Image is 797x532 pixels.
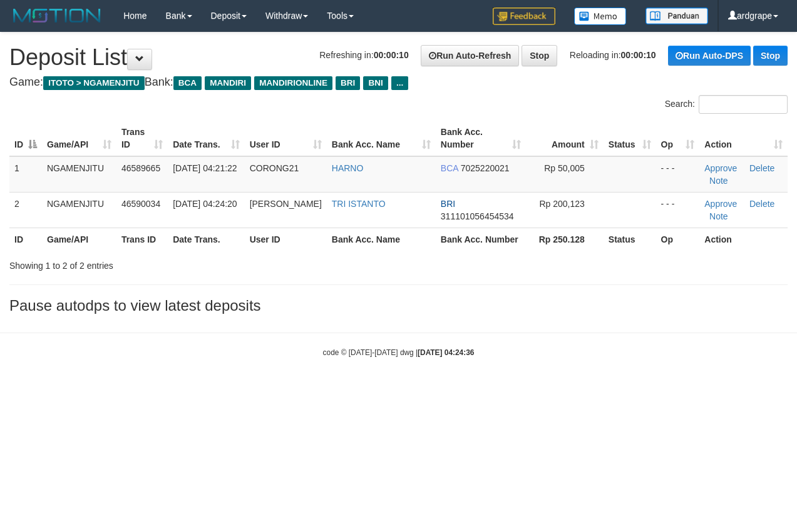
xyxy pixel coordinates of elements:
label: Search: [665,95,788,114]
th: Bank Acc. Number: activate to sort column ascending [436,121,526,156]
a: HARNO [332,163,364,173]
span: Reloading in: [570,50,656,60]
span: [DATE] 04:24:20 [173,199,237,209]
strong: [DATE] 04:24:36 [418,348,474,357]
th: Status: activate to sort column ascending [604,121,656,156]
span: BCA [441,163,458,173]
th: Trans ID: activate to sort column ascending [116,121,168,156]
a: Delete [749,163,774,173]
span: ... [391,76,408,90]
h4: Game: Bank: [9,76,788,89]
th: Bank Acc. Name: activate to sort column ascending [327,121,436,156]
span: MANDIRI [205,76,251,90]
span: Copy 7025220021 to clipboard [461,163,510,173]
a: Approve [704,163,737,173]
span: [DATE] 04:21:22 [173,163,237,173]
span: Rp 200,123 [539,199,584,209]
th: Amount: activate to sort column ascending [526,121,604,156]
a: TRI ISTANTO [332,199,386,209]
span: 46590034 [121,199,160,209]
span: Copy 311101056454534 to clipboard [441,211,514,221]
th: Bank Acc. Name [327,228,436,251]
span: 46589665 [121,163,160,173]
th: Status [604,228,656,251]
div: Showing 1 to 2 of 2 entries [9,254,322,272]
th: Action: activate to sort column ascending [699,121,788,156]
td: 1 [9,156,42,193]
td: - - - [656,156,700,193]
span: CORONG21 [250,163,299,173]
th: Game/API: activate to sort column ascending [42,121,116,156]
a: Run Auto-Refresh [421,45,519,66]
input: Search: [699,95,788,114]
th: Action [699,228,788,251]
span: MANDIRIONLINE [254,76,332,90]
img: panduan.png [645,8,708,24]
th: Bank Acc. Number [436,228,526,251]
span: Rp 50,005 [544,163,585,173]
a: Approve [704,199,737,209]
a: Stop [522,45,557,66]
span: [PERSON_NAME] [250,199,322,209]
th: User ID: activate to sort column ascending [245,121,327,156]
th: ID [9,228,42,251]
a: Delete [749,199,774,209]
td: NGAMENJITU [42,192,116,228]
a: Stop [753,46,788,66]
th: Trans ID [116,228,168,251]
th: Rp 250.128 [526,228,604,251]
a: Note [709,211,728,221]
th: Date Trans.: activate to sort column ascending [168,121,244,156]
td: - - - [656,192,700,228]
small: code © [DATE]-[DATE] dwg | [323,348,475,357]
span: BNI [363,76,388,90]
th: Game/API [42,228,116,251]
th: ID: activate to sort column descending [9,121,42,156]
a: Run Auto-DPS [668,46,751,66]
th: Date Trans. [168,228,244,251]
span: BRI [441,199,455,209]
a: Note [709,176,728,186]
strong: 00:00:10 [374,50,409,60]
th: Op: activate to sort column ascending [656,121,700,156]
span: BCA [173,76,202,90]
h3: Pause autodps to view latest deposits [9,298,788,314]
span: BRI [336,76,360,90]
td: NGAMENJITU [42,156,116,193]
th: Op [656,228,700,251]
h1: Deposit List [9,45,788,70]
img: Button%20Memo.svg [574,8,627,25]
td: 2 [9,192,42,228]
strong: 00:00:10 [621,50,656,60]
img: Feedback.jpg [493,8,555,25]
span: Refreshing in: [319,50,408,60]
span: ITOTO > NGAMENJITU [43,76,145,90]
img: MOTION_logo.png [9,6,105,25]
th: User ID [245,228,327,251]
